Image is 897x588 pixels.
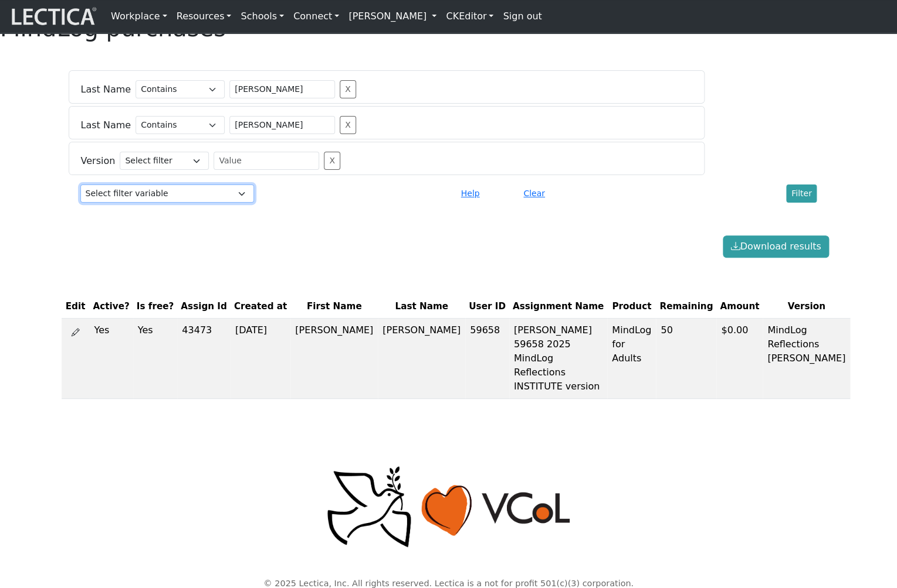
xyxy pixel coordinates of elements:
[106,5,172,28] a: Workplace
[214,152,319,170] input: Value
[229,80,335,98] input: Value
[378,295,465,318] th: Last Name
[231,318,290,398] td: [DATE]
[289,5,344,28] a: Connect
[767,323,845,365] div: MindLog Reflections [PERSON_NAME]
[138,323,173,337] div: Yes
[465,295,509,318] th: User ID
[518,184,550,203] button: Clear
[79,154,118,168] div: Version
[79,118,134,132] div: Last Name
[456,184,485,203] button: Help
[465,318,509,398] td: 59658
[456,187,485,199] a: Help
[721,324,748,336] span: $0.00
[290,295,378,318] th: First Name
[340,80,356,98] button: X
[133,295,178,318] th: Is free?
[723,235,828,258] button: Download results
[9,5,97,28] img: lecticalive
[607,295,656,318] th: Product
[62,295,90,318] th: Edit
[231,295,290,318] th: Created at
[177,295,231,318] th: Assign Id
[786,184,817,203] button: Filter
[607,318,656,398] td: MindLog for Adults
[509,295,607,318] th: Assignment Name
[498,5,546,28] a: Sign out
[177,318,231,398] td: 43473
[509,318,607,398] td: [PERSON_NAME] 59658 2025 MindLog Reflections INSTITUTE version
[344,5,441,28] a: [PERSON_NAME]
[661,324,672,336] span: 50
[441,5,498,28] a: CKEditor
[763,295,850,318] th: Version
[79,83,134,97] div: Last Name
[716,295,763,318] th: Amount
[324,152,340,170] button: X
[323,464,574,549] img: Peace, love, VCoL
[340,116,356,134] button: X
[90,295,133,318] th: Active?
[236,5,289,28] a: Schools
[378,318,465,398] td: [PERSON_NAME]
[172,5,236,28] a: Resources
[290,318,378,398] td: [PERSON_NAME]
[656,295,716,318] th: Remaining
[229,116,335,134] input: Value
[94,323,128,337] div: Yes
